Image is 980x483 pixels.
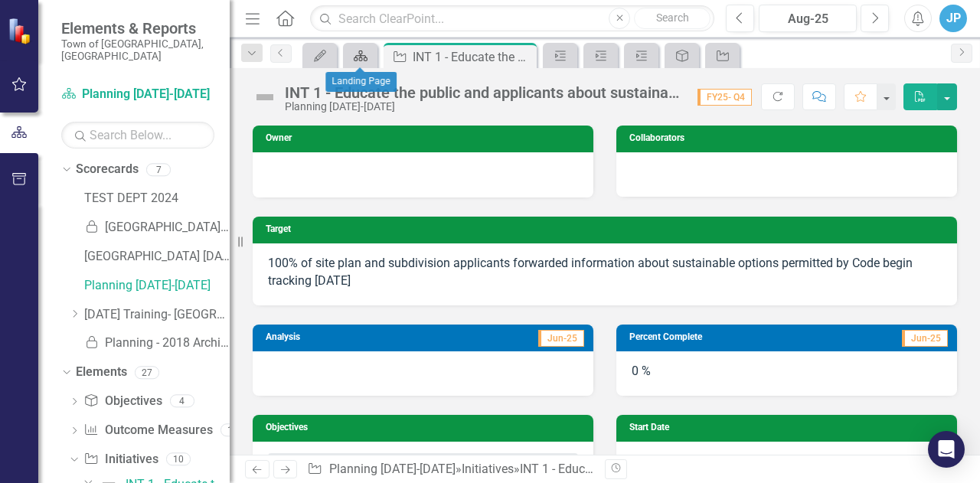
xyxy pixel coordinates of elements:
[656,11,689,24] span: Search
[266,133,586,143] h3: Owner
[266,224,949,234] h3: Target
[325,72,397,92] div: Landing Page
[266,423,586,432] h3: Objectives
[220,424,245,437] div: 13
[538,330,584,347] span: Jun-25
[61,86,214,103] a: Planning [DATE]-[DATE]
[266,332,400,342] h3: Analysis
[759,5,857,32] button: Aug-25
[8,17,35,44] img: ClearPoint Strategy
[253,85,277,109] img: Not Defined
[84,306,230,324] a: [DATE] Training- [GEOGRAPHIC_DATA] [DATE]-[DATE]
[84,219,230,237] a: [GEOGRAPHIC_DATA] 2018 Archive Copy
[629,332,823,342] h3: Percent Complete
[166,452,191,465] div: 10
[146,163,171,176] div: 7
[170,395,194,408] div: 4
[61,19,214,38] span: Elements & Reports
[634,8,710,29] button: Search
[629,423,949,432] h3: Start Date
[83,393,162,410] a: Objectives
[84,190,230,207] a: TEST DEPT 2024
[84,335,230,352] a: Planning - 2018 Archive Copy
[268,256,913,288] span: 100% of site plan and subdivision applicants forwarded information about sustainable options perm...
[939,5,967,32] button: JP
[462,462,514,476] a: Initiatives
[902,330,948,347] span: Jun-25
[76,364,127,381] a: Elements
[616,351,957,396] div: 0 %
[764,10,851,28] div: Aug-25
[84,277,230,295] a: Planning [DATE]-[DATE]
[83,451,158,468] a: Initiatives
[61,122,214,148] input: Search Below...
[135,366,159,379] div: 27
[629,133,949,143] h3: Collaborators
[307,461,593,478] div: » »
[76,161,139,178] a: Scorecards
[632,454,668,468] span: [DATE]
[928,431,965,468] div: Open Intercom Messenger
[413,47,533,67] div: INT 1 - Educate the public and applicants about sustainable development practices permitted by [P...
[329,462,456,476] a: Planning [DATE]-[DATE]
[285,101,682,113] div: Planning [DATE]-[DATE]
[310,5,714,32] input: Search ClearPoint...
[285,84,682,101] div: INT 1 - Educate the public and applicants about sustainable development practices permitted by [P...
[697,89,752,106] span: FY25- Q4
[61,38,214,63] small: Town of [GEOGRAPHIC_DATA], [GEOGRAPHIC_DATA]
[84,248,230,266] a: [GEOGRAPHIC_DATA] [DATE]-[DATE]
[83,422,212,439] a: Outcome Measures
